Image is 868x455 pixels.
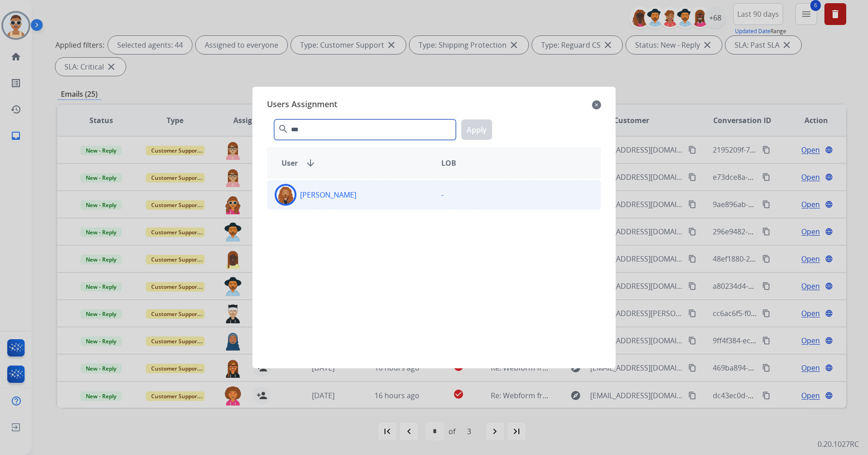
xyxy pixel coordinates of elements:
[278,124,289,134] mat-icon: search
[267,98,337,112] span: Users Assignment
[592,99,601,110] mat-icon: close
[461,119,492,140] button: Apply
[441,189,444,200] p: -
[274,158,434,168] div: User
[441,158,456,168] span: LOB
[300,189,356,200] p: [PERSON_NAME]
[305,158,316,168] mat-icon: arrow_downward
